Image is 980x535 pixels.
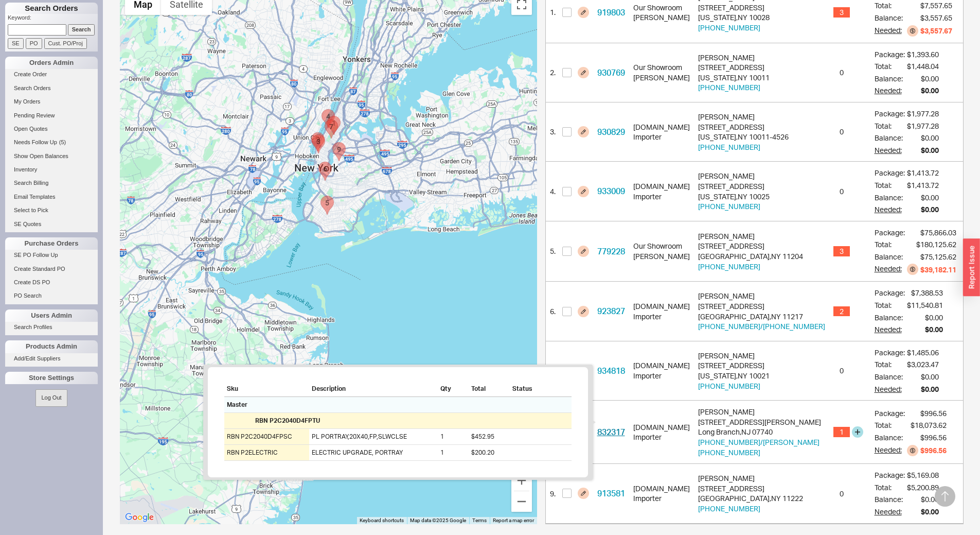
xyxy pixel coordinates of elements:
div: Importer [633,312,690,322]
div: [STREET_ADDRESS][PERSON_NAME] Long Branch , NJ 07740 [698,407,825,457]
a: Add/Edit Suppliers [5,353,98,364]
a: 933009 [597,186,625,196]
a: SE PO Follow Up [5,250,98,261]
span: Map data ©2025 Google [410,517,466,523]
a: 930769 [597,67,625,78]
div: [DOMAIN_NAME] [633,360,690,371]
div: 3 . [546,102,558,162]
a: Select to Pick [5,205,98,216]
button: Keyboard shortcuts [360,517,404,524]
div: 779228 - 2173 59th St [320,196,334,215]
div: Needed: [875,384,905,394]
div: Balance: [875,313,905,323]
div: Sku [224,384,309,397]
div: $996.56 [920,445,947,456]
span: 0 [833,186,850,197]
div: $0.00 [921,507,939,517]
div: 9 . [546,464,558,523]
input: SE [8,38,24,49]
div: $1,448.04 [907,61,939,72]
div: 933009 - 670 West End Avenue [322,109,335,128]
input: PO [26,38,42,49]
div: [PERSON_NAME] [633,73,690,83]
div: Needed: [875,445,905,456]
button: [PHONE_NUMBER] [698,381,760,391]
div: 1 [438,429,469,444]
div: Products Admin [5,340,98,353]
div: $7,557.65 [920,1,952,11]
div: $75,866.03 [920,228,956,238]
a: SE Quotes [5,219,98,230]
input: Cust. PO/Proj [44,38,87,49]
div: $1,485.06 [907,348,939,358]
div: $0.00 [925,324,943,335]
div: Package: [875,49,905,60]
a: Inventory [5,164,98,175]
span: Needs Follow Up [14,139,57,145]
div: [PERSON_NAME] [633,12,690,23]
div: Purchase Orders [5,237,98,250]
div: Users Admin [5,309,98,322]
div: $0.00 [921,204,939,215]
div: Total: [875,420,905,430]
div: [PERSON_NAME] [698,53,770,63]
a: Create DS PO [5,277,98,288]
div: 919803 - 17 East 84th Street [327,116,341,135]
div: $0.00 [921,384,939,394]
div: [DOMAIN_NAME] [633,181,690,192]
div: [STREET_ADDRESS] [US_STATE] , NY 10025 [698,171,770,211]
div: Status [510,384,572,397]
a: Needs Follow Up(5) [5,137,98,148]
div: $200.20 [469,445,510,460]
div: Package: [875,109,905,119]
div: Package: [875,408,905,419]
div: Total: [875,300,905,310]
div: Needed: [875,25,905,37]
div: Package: [875,348,905,358]
div: 4 . [546,162,558,221]
div: Orders Admin [5,57,98,69]
div: Needed: [875,507,905,517]
div: $18,073.62 [911,420,947,430]
a: Search Profiles [5,322,98,333]
div: $75,125.62 [920,252,956,262]
button: Log Out [35,389,67,406]
div: $996.56 [920,408,947,419]
div: Needed: [875,324,905,335]
div: $452.95 [469,429,510,444]
div: [PERSON_NAME] [698,231,803,241]
span: 3 [833,246,850,256]
button: Zoom in [511,470,532,491]
div: RBN P2ELECTRIC [224,445,309,460]
a: Pending Review [5,110,98,121]
div: 2 . [546,43,558,102]
div: Description [309,384,438,397]
div: Total: [875,239,905,250]
span: 1 [833,427,850,437]
div: Total: [875,61,905,72]
div: Package: [875,228,905,238]
div: Needed: [875,264,905,275]
a: 923827 [597,306,625,316]
div: Balance: [875,13,905,23]
div: $0.00 [921,193,939,203]
div: $3,557.65 [920,13,952,23]
div: [PERSON_NAME] [698,291,825,301]
div: 1 [438,445,469,460]
div: $1,393.60 [907,49,939,60]
div: Importer [633,132,690,142]
div: 913581 - 24 Jewel Street [332,142,346,161]
div: [PERSON_NAME] [633,251,690,262]
div: [PERSON_NAME] [698,351,770,361]
button: [PHONE_NUMBER] [698,82,760,93]
div: [PERSON_NAME] [698,473,803,484]
div: 930769 - 429 West 22nd Street [311,132,325,151]
a: Open this area in Google Maps (opens a new window) [122,511,156,524]
div: Store Settings [5,372,98,384]
div: $1,977.28 [907,109,939,119]
a: Create Order [5,69,98,80]
span: 0 [833,366,850,376]
div: [DOMAIN_NAME] [633,484,690,494]
a: 930829 [597,127,625,137]
span: 3 [833,7,850,18]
